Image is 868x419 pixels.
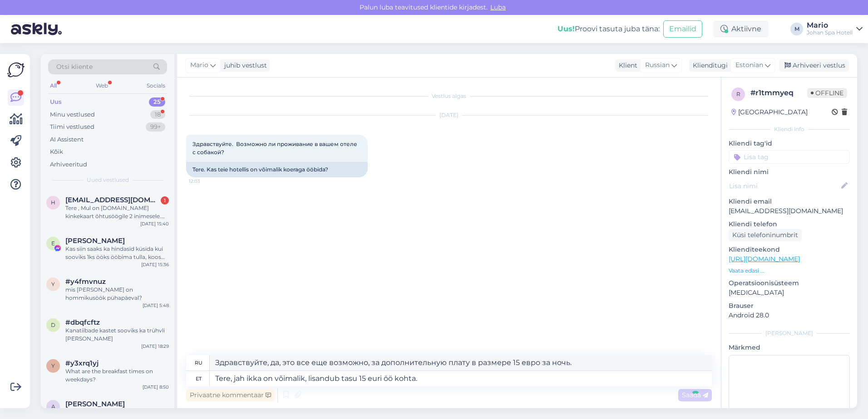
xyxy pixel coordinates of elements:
[50,122,94,132] div: Tiimi vestlused
[51,240,55,247] span: E
[150,110,165,119] div: 18
[221,61,267,70] div: juhib vestlust
[51,281,55,287] span: y
[141,343,169,350] div: [DATE] 18:29
[729,267,850,275] p: Vaata edasi ...
[729,181,839,191] input: Lisa nimi
[557,24,660,34] div: Proovi tasuta juba täna:
[557,24,575,33] b: Uus!
[51,199,55,206] span: h
[713,21,769,37] div: Aktiivne
[729,278,850,288] p: Operatsioonisüsteem
[807,22,863,36] a: MarioJohan Spa Hotell
[186,162,368,177] div: Tere. Kas teie hotellis on võimalik koeraga ööbida?
[50,110,95,119] div: Minu vestlused
[7,61,25,78] img: Askly Logo
[729,343,850,352] p: Märkmed
[729,219,850,229] p: Kliendi telefon
[65,278,106,286] span: #y4fmvnuz
[192,141,359,156] span: Здравствуйте. Возможно ли проживание в вашем отеле с собакой?
[729,229,802,241] div: Küsi telefoninumbrit
[735,60,763,70] span: Estonian
[779,59,849,72] div: Arhiveeri vestlus
[161,196,169,205] div: 1
[51,322,55,328] span: d
[729,301,850,311] p: Brauser
[65,367,169,384] div: What are the breakfast times on weekdays?
[51,403,55,410] span: A
[65,196,160,204] span: hannusanneli@gmail.com
[729,139,850,148] p: Kliendi tag'id
[645,60,670,70] span: Russian
[50,135,84,144] div: AI Assistent
[729,288,850,297] p: [MEDICAL_DATA]
[729,245,850,254] p: Klienditeekond
[186,92,712,100] div: Vestlus algas
[50,160,87,169] div: Arhiveeritud
[190,60,208,70] span: Mario
[65,204,169,220] div: Tere , Mul on [DOMAIN_NAME] kinkekaart õhtusöögile 2 inimesele. Kas oleks võimalik broneerida lau...
[65,400,125,408] span: Andrus Rako
[143,302,169,309] div: [DATE] 5:48
[729,311,850,320] p: Android 28.0
[729,206,850,216] p: [EMAIL_ADDRESS][DOMAIN_NAME]
[141,261,169,268] div: [DATE] 15:36
[731,107,808,117] div: [GEOGRAPHIC_DATA]
[807,22,853,29] div: Mario
[615,61,637,70] div: Klient
[65,286,169,302] div: mis [PERSON_NAME] on hommikusöök pühapäeval?
[729,329,850,337] div: [PERSON_NAME]
[186,111,712,119] div: [DATE]
[50,97,62,107] div: Uus
[51,362,55,369] span: y
[65,326,169,343] div: Kanatiibade kastet sooviks ka trühvli [PERSON_NAME]
[729,167,850,177] p: Kliendi nimi
[729,255,800,263] a: [URL][DOMAIN_NAME]
[488,3,508,11] span: Luba
[790,23,803,35] div: M
[729,150,850,164] input: Lisa tag
[750,88,807,98] div: # r1tmmyeq
[87,176,129,184] span: Uued vestlused
[807,88,847,98] span: Offline
[143,384,169,390] div: [DATE] 8:50
[48,80,59,92] div: All
[65,318,100,326] span: #dbqfcftz
[807,29,853,36] div: Johan Spa Hotell
[689,61,728,70] div: Klienditugi
[50,147,63,156] div: Kõik
[140,220,169,227] div: [DATE] 15:40
[663,20,702,38] button: Emailid
[189,178,223,185] span: 12:03
[145,80,167,92] div: Socials
[65,237,125,245] span: Elis Tunder
[65,359,99,367] span: #y3xrq1yj
[56,62,93,72] span: Otsi kliente
[146,122,165,132] div: 99+
[94,80,110,92] div: Web
[65,245,169,261] div: Kas siin saaks ka hindasid küsida kui sooviks 1ks ööks ööbima tulla, koos hommikusöögiga? :)
[149,97,165,107] div: 25
[729,197,850,206] p: Kliendi email
[729,125,850,133] div: Kliendi info
[736,91,740,97] span: r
